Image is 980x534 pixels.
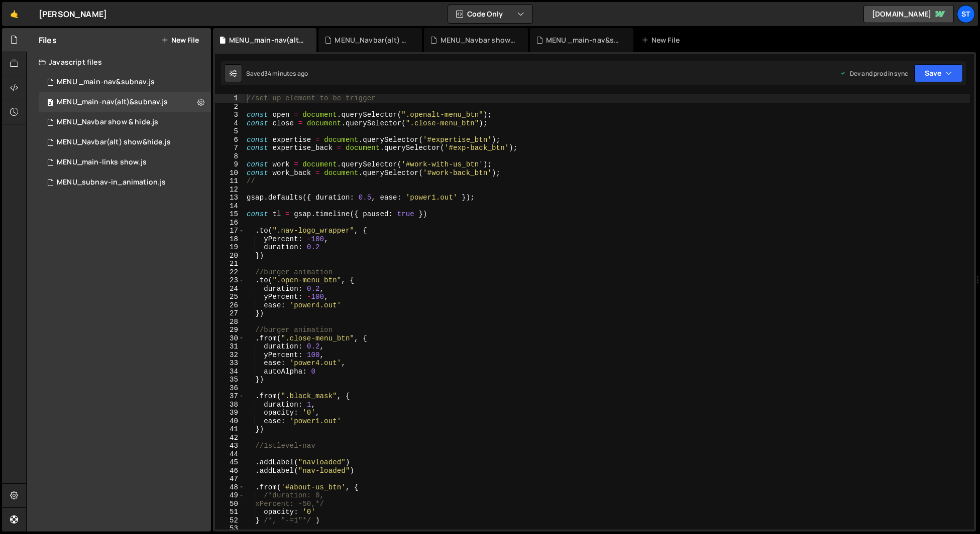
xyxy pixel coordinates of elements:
[215,524,245,533] div: 53
[57,78,155,87] div: MENU _main-nav&subnav.js
[215,442,245,450] div: 43
[215,384,245,393] div: 36
[448,5,532,23] button: Code Only
[215,516,245,525] div: 52
[215,103,245,111] div: 2
[39,172,211,193] div: 16445/44754.js
[215,136,245,144] div: 6
[47,99,53,107] span: 2
[39,152,211,172] div: 16445/44745.js
[335,35,410,45] div: MENU_Navbar(alt) show&hide.js
[215,293,245,301] div: 25
[215,152,245,161] div: 8
[215,227,245,235] div: 17
[215,359,245,368] div: 33
[840,69,908,78] div: Dev and prod in sync
[215,318,245,326] div: 28
[215,309,245,318] div: 27
[215,111,245,119] div: 3
[2,2,27,26] a: 🤙
[215,434,245,442] div: 42
[215,127,245,136] div: 5
[215,243,245,252] div: 19
[215,475,245,483] div: 47
[863,5,954,23] a: [DOMAIN_NAME]
[39,72,211,92] div: 16445/45050.js
[215,425,245,434] div: 41
[215,186,245,194] div: 12
[215,458,245,467] div: 45
[215,169,245,177] div: 10
[264,69,308,78] div: 34 minutes ago
[215,177,245,186] div: 11
[246,69,308,78] div: Saved
[641,35,684,45] div: New File
[215,467,245,475] div: 46
[39,35,57,46] h2: Files
[215,483,245,492] div: 48
[441,35,516,45] div: MENU_Navbar show & hide.js
[215,235,245,244] div: 18
[57,178,166,187] div: MENU_subnav-in_animation.js
[215,285,245,293] div: 24
[215,508,245,516] div: 51
[215,450,245,459] div: 44
[229,35,304,45] div: MENU_main-nav(alt)&subnav.js
[27,52,211,72] div: Javascript files
[215,144,245,152] div: 7
[215,160,245,169] div: 9
[215,417,245,426] div: 40
[957,5,975,23] a: St
[57,138,171,147] div: MENU_Navbar(alt) show&hide.js
[39,112,211,132] div: MENU_Navbar show & hide.js
[215,301,245,310] div: 26
[215,252,245,260] div: 20
[215,351,245,360] div: 32
[39,92,211,112] div: MENU_main-nav(alt)&subnav.js
[215,268,245,277] div: 22
[215,194,245,202] div: 13
[215,326,245,334] div: 29
[215,119,245,128] div: 4
[215,392,245,401] div: 37
[57,98,168,107] div: MENU_main-nav(alt)&subnav.js
[215,500,245,508] div: 50
[39,8,107,20] div: [PERSON_NAME]
[215,219,245,227] div: 16
[215,202,245,211] div: 14
[215,401,245,409] div: 38
[57,158,147,167] div: MENU_main-links show.js
[215,276,245,285] div: 23
[215,409,245,417] div: 39
[215,260,245,268] div: 21
[215,94,245,103] div: 1
[215,334,245,343] div: 30
[215,210,245,219] div: 15
[161,36,199,44] button: New File
[215,342,245,351] div: 31
[215,368,245,376] div: 34
[57,118,158,127] div: MENU_Navbar show & hide.js
[39,132,211,152] div: 16445/45696.js
[215,491,245,500] div: 49
[215,376,245,384] div: 35
[914,64,963,82] button: Save
[546,35,621,45] div: MENU _main-nav&subnav.js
